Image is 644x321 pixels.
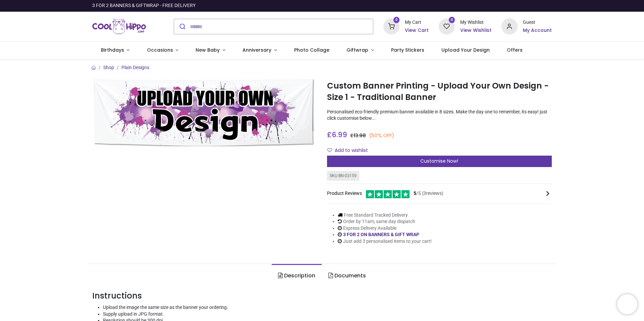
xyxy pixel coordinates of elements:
span: Occasions [147,47,173,53]
sup: 0 [393,17,400,23]
li: Free Standard Tracked Delivery [338,212,432,219]
div: Guest [523,19,552,26]
iframe: Customer reviews powered by Trustpilot [411,2,552,9]
span: 13.98 [354,132,366,139]
a: Birthdays [92,42,138,59]
a: 0 [383,23,399,29]
a: Giftwrap [338,42,382,59]
span: Photo Collage [294,47,329,53]
span: 5 [414,191,416,196]
a: View Wishlist [460,27,491,34]
span: £ [350,132,366,139]
button: Add to wishlistAdd to wishlist [327,145,374,156]
button: Submit [174,19,190,34]
span: Anniversary [243,47,271,53]
img: Custom Banner Printing - Upload Your Own Design - Size 1 - Traditional Banner [92,79,317,146]
a: Logo of Cool Hippo [92,17,146,36]
div: My Cart [405,19,429,26]
span: Customise Now! [420,158,458,164]
span: Giftwrap [346,47,368,53]
a: Anniversary [234,42,285,59]
a: 3 FOR 2 ON BANNERS & GIFT WRAP [343,232,419,237]
a: View Cart [405,27,429,34]
iframe: Brevo live chat [617,294,637,314]
div: My Wishlist [460,19,491,26]
span: Birthdays [101,47,124,53]
a: New Baby [187,42,234,59]
a: 0 [439,23,455,29]
sup: 0 [449,17,455,23]
li: Supply upload in JPG format. [103,311,552,318]
img: Cool Hippo [92,17,146,36]
h3: Instructions [92,290,552,302]
i: Add to wishlist [327,148,332,153]
h1: Custom Banner Printing - Upload Your Own Design - Size 1 - Traditional Banner [327,80,552,103]
span: Offers [507,47,523,53]
span: Upload Your Design [441,47,490,53]
small: (50% OFF) [369,132,394,139]
span: 6.99 [332,130,347,140]
a: Description [272,264,322,287]
div: SKU: BN-03159 [327,171,359,181]
span: /5 ( 3 reviews) [414,190,443,197]
span: New Baby [196,47,220,53]
p: Personalised eco-friendly premium banner available in 8 sizes. Make the day one to remember, its ... [327,109,552,122]
a: Shop [103,65,114,70]
li: Just add 3 personalised items to your cart! [338,238,432,245]
li: Upload the image the same size as the banner your ordering. [103,304,552,311]
a: Plain Designs [121,65,149,70]
span: Party Stickers [391,47,424,53]
li: Order by 11am, same day dispatch [338,218,432,225]
div: 3 FOR 2 BANNERS & GIFTWRAP - FREE DELIVERY [92,2,196,9]
a: Occasions [138,42,187,59]
div: Product Reviews [327,189,552,198]
a: My Account [523,27,552,34]
span: £ [327,130,347,140]
a: Documents [322,264,372,287]
li: Express Delivery Available [338,225,432,232]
